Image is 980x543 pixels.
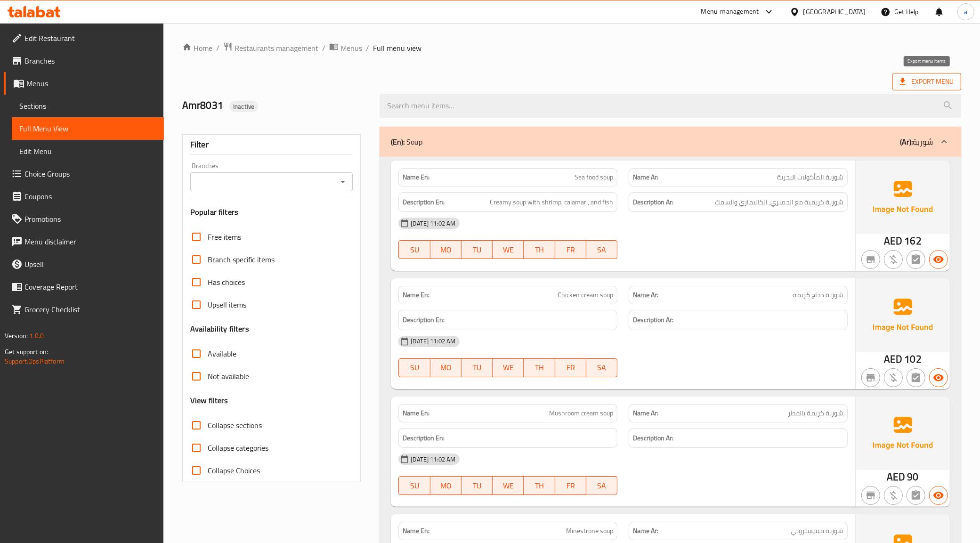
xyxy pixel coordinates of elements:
li: / [366,42,369,54]
button: Purchased item [884,250,903,269]
span: Coverage Report [24,281,156,292]
strong: Description En: [403,314,445,326]
span: Export Menu [892,73,961,90]
button: Not has choices [907,368,925,387]
strong: Description En: [403,196,445,208]
a: Menus [329,42,362,54]
a: Grocery Checklist [4,298,164,321]
strong: Name En: [403,526,429,536]
span: SA [590,361,614,374]
button: SA [586,358,617,377]
a: Coupons [4,185,164,208]
strong: Description Ar: [633,314,673,326]
span: Sea food soup [575,172,613,182]
button: WE [493,240,524,259]
span: TH [527,361,551,374]
span: AED [887,468,905,486]
span: Branches [24,55,156,66]
span: [DATE] 11:02 AM [407,337,459,346]
span: Promotions [24,213,156,225]
span: WE [496,243,520,257]
span: Collapse Choices [208,465,260,476]
div: Filter [190,135,353,155]
button: TU [462,358,493,377]
strong: Description Ar: [633,432,673,444]
span: Not available [208,371,249,382]
button: Available [929,368,948,387]
a: Sections [12,95,164,117]
span: Full Menu View [19,123,156,134]
span: 102 [904,350,921,368]
span: SA [590,479,614,493]
span: WE [496,479,520,493]
div: Inactive [229,101,258,112]
span: Get support on: [5,346,48,358]
span: Chicken cream soup [558,290,613,300]
div: (En): Soup(Ar):شوربة [380,127,961,157]
strong: Name En: [403,290,429,300]
button: SU [398,476,430,495]
button: SU [398,240,430,259]
span: 90 [907,468,919,486]
span: [DATE] 11:02 AM [407,219,459,228]
span: AED [884,232,902,250]
span: Has choices [208,276,245,288]
h2: Amr8031 [182,98,369,113]
span: FR [559,243,583,257]
span: MO [434,243,458,257]
span: Edit Menu [19,146,156,157]
span: Collapse sections [208,420,262,431]
a: Full Menu View [12,117,164,140]
strong: Description Ar: [633,196,673,208]
button: TU [462,476,493,495]
span: TH [527,479,551,493]
span: Restaurants management [235,42,318,54]
span: AED [884,350,902,368]
button: MO [430,240,462,259]
span: شوربة المأكولات البحرية [777,172,843,182]
span: 162 [904,232,921,250]
button: TH [524,358,555,377]
span: Upsell items [208,299,246,310]
button: WE [493,476,524,495]
a: Edit Menu [12,140,164,162]
button: SU [398,358,430,377]
li: / [322,42,325,54]
p: شوربة [900,136,933,147]
a: Menus [4,72,164,95]
img: Ae5nvW7+0k+MAAAAAElFTkSuQmCC [856,161,950,234]
span: SU [403,361,426,374]
span: Full menu view [373,42,421,54]
span: a [964,7,967,17]
button: MO [430,476,462,495]
strong: Name Ar: [633,172,658,182]
button: Purchased item [884,368,903,387]
span: SA [590,243,614,257]
span: شوربة كريمة بالفطر [788,408,843,418]
span: Minestrone soup [566,526,613,536]
span: Menu disclaimer [24,236,156,247]
span: FR [559,361,583,374]
button: FR [555,358,586,377]
input: search [380,94,961,118]
button: SA [586,240,617,259]
a: Edit Restaurant [4,27,164,49]
span: Collapse categories [208,442,268,454]
strong: Description En: [403,432,445,444]
button: Available [929,250,948,269]
span: شوربة كريمية مع الجمبري، الكاليماري والسمك [715,196,843,208]
a: Upsell [4,253,164,276]
button: Not branch specific item [861,486,880,505]
span: SU [403,243,426,257]
span: TH [527,243,551,257]
span: Choice Groups [24,168,156,179]
button: Not has choices [907,486,925,505]
strong: Name En: [403,408,429,418]
span: MO [434,479,458,493]
h3: Availability filters [190,324,249,334]
div: [GEOGRAPHIC_DATA] [803,7,866,17]
span: Upsell [24,259,156,270]
span: Creamy soup with shrimp, calamari, and fish [490,196,613,208]
button: MO [430,358,462,377]
button: TH [524,476,555,495]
